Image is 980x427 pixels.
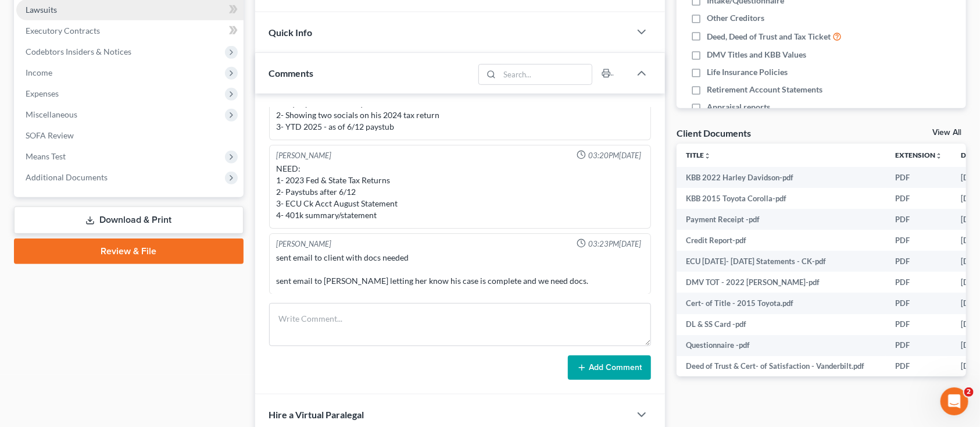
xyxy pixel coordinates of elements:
span: Retirement Account Statements [707,84,822,95]
td: PDF [886,272,952,293]
td: PDF [886,293,952,314]
a: SOFA Review [16,125,244,146]
a: View All [932,129,961,137]
a: Executory Contracts [16,20,244,41]
div: NOTES: 1- Equity in home - via quitclaim deed? 2- Showing two socials on his 2024 tax return 3- Y... [277,86,643,133]
button: Add Comment [568,355,651,380]
td: Questionnaire -pdf [677,335,886,356]
td: KBB 2015 Toyota Corolla-pdf [677,188,886,209]
span: Income [26,67,52,77]
span: Deed, Deed of Trust and Tax Ticket [707,31,831,42]
span: Means Test [26,151,66,161]
td: ECU [DATE]- [DATE] Statements - CK-pdf [677,251,886,272]
span: Lawsuits [26,5,57,15]
td: DL & SS Card -pdf [677,314,886,335]
div: sent email to client with docs needed sent email to [PERSON_NAME] letting her know his case is co... [277,252,643,287]
span: Life Insurance Policies [707,66,788,78]
td: PDF [886,188,952,209]
span: Expenses [26,88,59,98]
td: KBB 2022 Harley Davidson-pdf [677,167,886,188]
div: [PERSON_NAME] [277,150,332,161]
td: PDF [886,209,952,230]
a: Review & File [14,239,244,264]
span: Other Creditors [707,12,764,24]
td: PDF [886,335,952,356]
span: 2 [964,387,974,397]
span: Appraisal reports [707,101,770,113]
td: PDF [886,230,952,251]
td: Credit Report-pdf [677,230,886,251]
td: PDF [886,167,952,188]
span: Hire a Virtual Paralegal [269,409,364,420]
a: Extensionunfold_more [895,151,942,159]
td: DMV TOT - 2022 [PERSON_NAME]-pdf [677,272,886,293]
span: Quick Info [269,27,313,38]
td: PDF [886,251,952,272]
i: unfold_more [935,152,942,159]
div: Client Documents [677,127,751,139]
span: DMV Titles and KBB Values [707,49,806,61]
td: Deed of Trust & Cert- of Satisfaction - Vanderbilt.pdf [677,356,886,377]
iframe: Intercom live chat [940,387,968,415]
span: Comments [269,67,314,79]
input: Search... [499,65,592,84]
a: Titleunfold_more [686,151,711,159]
span: Miscellaneous [26,109,77,119]
div: [PERSON_NAME] [277,239,332,250]
span: 03:20PM[DATE] [588,150,641,161]
span: Executory Contracts [26,26,100,35]
td: PDF [886,356,952,377]
span: Codebtors Insiders & Notices [26,47,131,56]
span: 03:23PM[DATE] [588,239,641,250]
td: Payment Receipt -pdf [677,209,886,230]
span: Additional Documents [26,172,108,182]
a: Download & Print [14,207,244,234]
span: SOFA Review [26,130,74,140]
td: Cert- of Title - 2015 Toyota.pdf [677,293,886,314]
div: NEED: 1- 2023 Fed & State Tax Returns 2- Paystubs after 6/12 3- ECU Ck Acct August Statement 4- 4... [277,163,643,221]
i: unfold_more [704,152,711,159]
td: PDF [886,314,952,335]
